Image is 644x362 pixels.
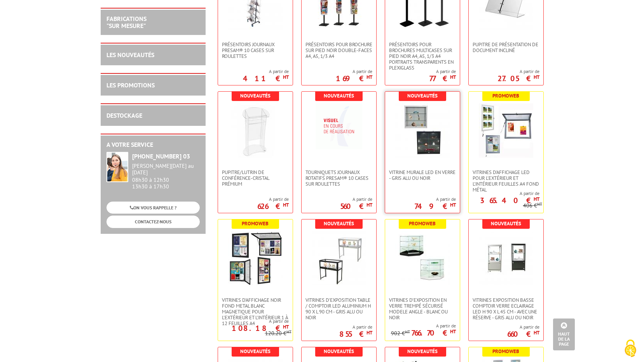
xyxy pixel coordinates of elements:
[242,220,269,227] b: Promoweb
[243,68,289,75] span: A partir de
[414,204,456,209] p: 749 €
[240,92,271,99] b: Nouveautés
[507,332,539,336] p: 660 €
[389,297,456,320] span: VITRINES D’EXPOSITION EN VERRE TREMPÉ SÉCURISÉ MODELE ANGLE - BLANC OU NOIR
[492,348,519,355] b: Promoweb
[429,68,456,75] span: A partir de
[450,202,456,208] sup: HT
[336,68,372,75] span: A partir de
[391,331,410,336] p: 902 €
[106,15,147,30] a: FABRICATIONS"Sur Mesure"
[411,331,456,335] p: 766.70 €
[218,42,293,59] a: Présentoirs journaux Presam® 10 cases sur roulettes
[450,328,456,335] sup: HT
[492,92,519,99] b: Promoweb
[257,196,289,202] span: A partir de
[222,297,289,326] span: VITRINES D'AFFICHAGE NOIR FOND METAL BLANC MAGNETIQUE POUR L'EXTÉRIEUR ET L'INTÉRIEUR 1 À 12 FEUI...
[302,169,376,187] a: Tourniquets journaux rotatifs Presam® 10 cases sur roulettes
[391,323,456,329] span: A partir de
[316,103,362,149] img: Pas de visuel
[534,329,539,336] sup: HT
[305,297,372,320] span: Vitrines d'exposition table / comptoir LED Aluminium H 90 x L 90 cm - Gris Alu ou Noir
[553,318,575,350] a: Haut de la page
[106,216,200,228] a: CONTACTEZ-NOUS
[469,297,543,320] a: VITRINES EXPOSITION BASSE COMPTOIR VERRE ECLAIRAGE LED H 90 x L 45 CM - AVEC UNE RÉSERVE - GRIS A...
[395,103,450,158] img: Vitrine Murale LED en verre - GRIS ALU OU NOIR
[480,198,539,203] p: 365.40 €
[523,203,542,209] p: 406 €
[265,331,291,336] p: 120.20 €
[473,42,539,53] span: Pupitre de présentation de document incliné
[491,220,521,227] b: Nouveautés
[106,51,154,59] a: LES NOUVEAUTÉS
[395,231,450,285] img: VITRINES D’EXPOSITION EN VERRE TREMPÉ SÉCURISÉ MODELE ANGLE - BLANC OU NOIR
[222,169,289,187] span: Pupitre/Lutrin de conférence-Cristal Prémium
[507,324,539,330] span: A partir de
[473,169,539,193] span: Vitrines d'affichage LED pour l'extérieur et l'intérieur feuilles A4 fond métal
[367,74,372,80] sup: HT
[473,297,539,320] span: VITRINES EXPOSITION BASSE COMPTOIR VERRE ECLAIRAGE LED H 90 x L 45 CM - AVEC UNE RÉSERVE - GRIS A...
[222,42,289,59] span: Présentoirs journaux Presam® 10 cases sur roulettes
[479,103,533,158] img: Vitrines d'affichage LED pour l'extérieur et l'intérieur feuilles A4 fond métal
[534,74,539,80] sup: HT
[228,231,283,285] img: VITRINES D'AFFICHAGE NOIR FOND METAL BLANC MAGNETIQUE POUR L'EXTÉRIEUR ET L'INTÉRIEUR 1 À 12 FEUI...
[497,76,539,81] p: 27.05 €
[497,68,539,75] span: A partir de
[302,297,376,320] a: Vitrines d'exposition table / comptoir LED Aluminium H 90 x L 90 cm - Gris Alu ou Noir
[429,76,456,81] p: 77 €
[407,348,438,355] b: Nouveautés
[240,348,271,355] b: Nouveautés
[537,201,542,207] sup: HT
[385,169,460,181] a: Vitrine Murale LED en verre - GRIS ALU OU NOIR
[283,74,289,80] sup: HT
[621,339,640,358] img: Cookies (fenêtre modale)
[305,169,372,187] span: Tourniquets journaux rotatifs Presam® 10 cases sur roulettes
[132,163,200,176] div: [PERSON_NAME][DATE] au [DATE]
[534,196,539,202] sup: HT
[469,169,543,193] a: Vitrines d'affichage LED pour l'extérieur et l'intérieur feuilles A4 fond métal
[405,329,410,334] sup: HT
[106,81,155,89] a: LES PROMOTIONS
[302,42,376,59] a: Présentoirs pour brochure sur pied NOIR double-faces A4, A5, 1/3 A4
[218,297,293,326] a: VITRINES D'AFFICHAGE NOIR FOND METAL BLANC MAGNETIQUE POUR L'EXTÉRIEUR ET L'INTÉRIEUR 1 À 12 FEUI...
[409,220,436,227] b: Promoweb
[389,169,456,181] span: Vitrine Murale LED en verre - GRIS ALU OU NOIR
[286,329,291,334] sup: HT
[324,348,354,355] b: Nouveautés
[469,42,543,53] a: Pupitre de présentation de document incliné
[385,297,460,320] a: VITRINES D’EXPOSITION EN VERRE TREMPÉ SÉCURISÉ MODELE ANGLE - BLANC OU NOIR
[617,336,644,362] button: Cookies (fenêtre modale)
[324,220,354,227] b: Nouveautés
[469,190,539,197] span: A partir de
[367,329,372,336] sup: HT
[283,324,289,330] sup: HT
[407,92,438,99] b: Nouveautés
[324,92,354,99] b: Nouveautés
[106,141,200,148] h2: A votre service
[414,196,456,202] span: A partir de
[339,332,372,336] p: 855 €
[389,42,456,71] span: Présentoirs pour brochures multicases sur pied NOIR A4, A5, 1/3 A4 Portraits transparents en plex...
[305,42,372,59] span: Présentoirs pour brochure sur pied NOIR double-faces A4, A5, 1/3 A4
[367,202,372,208] sup: HT
[106,152,128,182] img: widget-service.jpg
[218,169,293,187] a: Pupitre/Lutrin de conférence-Cristal Prémium
[385,42,460,71] a: Présentoirs pour brochures multicases sur pied NOIR A4, A5, 1/3 A4 Portraits transparents en plex...
[106,111,142,119] a: DESTOCKAGE
[312,231,366,285] img: Vitrines d'exposition table / comptoir LED Aluminium H 90 x L 90 cm - Gris Alu ou Noir
[132,152,190,160] strong: [PHONE_NUMBER] 03
[257,204,289,209] p: 626 €
[132,163,200,190] div: 08h30 à 12h30 13h30 à 17h30
[340,196,372,202] span: A partir de
[450,74,456,80] sup: HT
[218,318,289,324] span: A partir de
[283,202,289,208] sup: HT
[232,326,289,331] p: 108.18 €
[340,204,372,209] p: 560 €
[336,76,372,81] p: 169 €
[339,324,372,330] span: A partir de
[106,202,200,214] a: ON VOUS RAPPELLE ?
[243,76,289,81] p: 411 €
[228,103,283,158] img: Pupitre/Lutrin de conférence-Cristal Prémium
[479,231,533,285] img: VITRINES EXPOSITION BASSE COMPTOIR VERRE ECLAIRAGE LED H 90 x L 45 CM - AVEC UNE RÉSERVE - GRIS A...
